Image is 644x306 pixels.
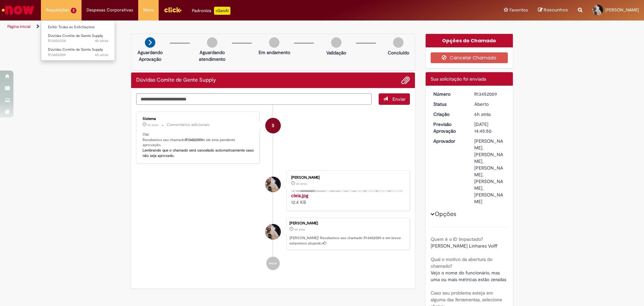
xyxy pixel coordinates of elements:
[272,118,274,134] span: S
[259,49,290,56] p: Em andamento
[428,138,470,144] dt: Aprovador
[167,122,210,128] small: Comentários adicionais
[136,218,410,250] li: Joao Pedro Duarte Passarin
[214,7,230,15] p: +GenAi
[388,49,409,56] p: Concluído
[431,270,506,282] span: Vejo o nome do funcionário, mas uma ou mais métricas estão zeradas
[145,37,155,48] img: arrow-next.png
[428,91,470,97] dt: Número
[426,34,513,47] div: Opções do Chamado
[289,235,406,246] p: [PERSON_NAME]! Recebemos seu chamado R13452009 e em breve estaremos atuando.
[41,20,115,61] ul: Requisições
[428,111,470,118] dt: Criação
[46,7,69,13] span: Requisições
[509,7,528,13] span: Favoritos
[7,24,31,29] a: Página inicial
[428,101,470,107] dt: Status
[196,49,228,62] p: Aguardando atendimento
[95,38,108,43] time: 27/08/2025 13:04:23
[48,52,108,58] span: R13452009
[431,52,508,63] button: Cancelar Chamado
[331,37,341,48] img: img-circle-grey.png
[474,91,505,97] div: R13452009
[41,46,115,58] a: Aberto R13452009 : Dúvidas Comite de Gente Supply
[41,24,115,31] a: Exibir Todas as Solicitações
[143,132,254,159] p: Olá! Recebemos seu chamado e ele esta pendente aprovação.
[392,96,406,102] span: Enviar
[95,38,108,43] span: 4h atrás
[95,52,108,57] span: 6h atrás
[289,221,406,225] div: [PERSON_NAME]
[474,138,505,205] div: [PERSON_NAME], [PERSON_NAME], [PERSON_NAME], [PERSON_NAME], [PERSON_NAME]
[291,192,403,206] div: 12.4 KB
[605,7,639,13] span: [PERSON_NAME]
[474,111,491,117] time: 27/08/2025 11:45:50
[379,93,410,105] button: Enviar
[136,105,410,277] ul: Histórico de tíquete
[544,7,568,13] span: Rascunhos
[294,227,305,231] span: 6h atrás
[474,101,505,107] div: Aberto
[294,227,305,231] time: 27/08/2025 11:45:50
[164,5,182,15] img: click_logo_yellow_360x200.png
[265,118,281,133] div: System
[143,117,254,121] div: Sistema
[296,182,307,186] span: 6h atrás
[291,176,403,180] div: [PERSON_NAME]
[48,47,103,52] span: Dúvidas Comite de Gente Supply
[192,7,230,15] div: Padroniza
[5,20,424,33] ul: Trilhas de página
[401,76,410,85] button: Adicionar anexos
[134,49,166,62] p: Aguardando Aprovação
[296,182,307,186] time: 27/08/2025 11:45:46
[148,123,158,127] span: 6h atrás
[474,121,505,134] div: [DATE] 14:45:50
[136,93,372,105] textarea: Digite sua mensagem aqui...
[431,256,492,269] b: Qual o motivo da abertura do chamado?
[48,38,108,44] span: R13452334
[431,243,497,249] span: [PERSON_NAME] Linhares Volff
[148,123,158,127] time: 27/08/2025 11:46:04
[41,32,115,45] a: Aberto R13452334 : Dúvidas Comite de Gente Supply
[393,37,404,48] img: img-circle-grey.png
[431,76,486,82] span: Sua solicitação foi enviada
[474,111,505,118] div: 27/08/2025 11:45:50
[185,137,203,142] b: R13452009
[207,37,217,48] img: img-circle-grey.png
[1,3,35,17] img: ServiceNow
[326,49,346,56] p: Validação
[143,148,255,158] b: Lembrando que o chamado será cancelado automaticamente caso não seja aprovado.
[265,177,281,192] div: Joao Pedro Duarte Passarin
[87,7,133,13] span: Despesas Corporativas
[136,77,216,83] h2: Dúvidas Comite de Gente Supply Histórico de tíquete
[265,224,281,239] div: Joao Pedro Duarte Passarin
[291,192,308,199] a: cleia.jpg
[48,33,103,38] span: Dúvidas Comite de Gente Supply
[431,236,483,242] b: Quem é o ID Impactado?
[474,111,491,117] span: 6h atrás
[428,121,470,134] dt: Previsão Aprovação
[538,7,568,13] a: Rascunhos
[95,52,108,57] time: 27/08/2025 11:45:51
[269,37,279,48] img: img-circle-grey.png
[143,7,154,13] span: More
[71,8,76,13] span: 2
